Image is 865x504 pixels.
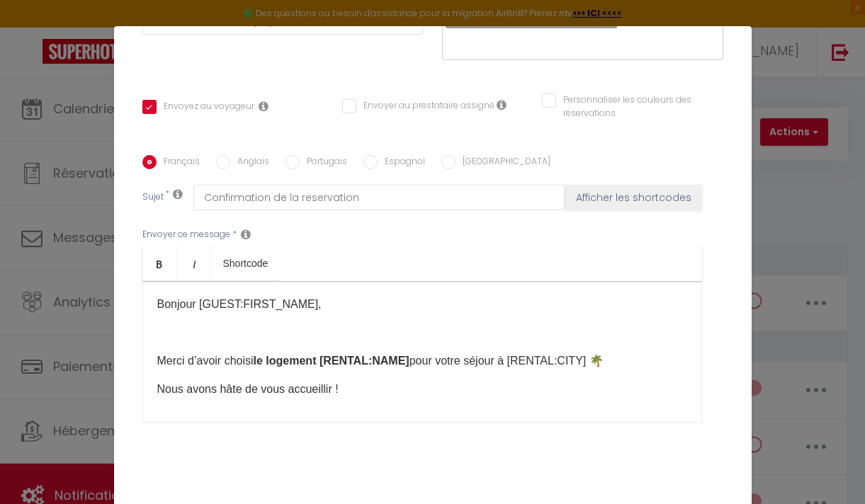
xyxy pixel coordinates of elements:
label: Portugais [300,155,347,171]
label: Espagnol [378,155,425,171]
p: Merci d’avoir choisi pour votre séjour à [RENTAL:CITY]​ 🌴 [157,353,687,370]
label: [GEOGRAPHIC_DATA] [456,155,550,171]
p: Bonjour [GUEST:FIRST_NAME]​, [157,296,687,313]
button: Afficher les shortcodes [565,185,702,210]
label: Envoyer ce message [142,228,230,241]
a: Shortcode [212,246,280,280]
i: Envoyer au voyageur [259,101,268,112]
label: Français [157,155,200,171]
label: Envoyez au voyageur [157,100,254,115]
a: Bold [142,246,177,280]
strong: le logement [RENTAL:NAME]​ [254,355,409,367]
i: Envoyer au prestataire si il est assigné [497,99,507,110]
label: Anglais [230,155,269,171]
p: Nous avons hâte de vous accueillir ! [157,381,687,398]
label: Sujet [142,190,164,205]
i: Subject [173,188,183,200]
a: Italic [177,246,212,280]
i: Message [241,229,251,240]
